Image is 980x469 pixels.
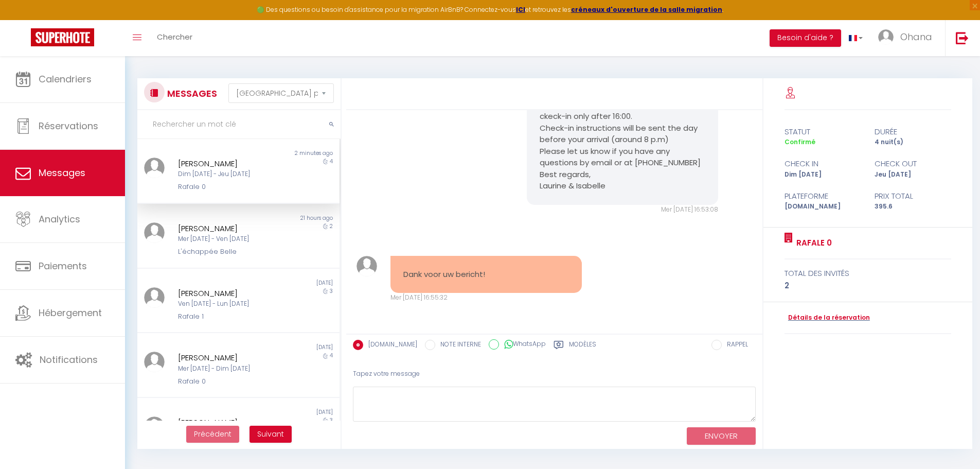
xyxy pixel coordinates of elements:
[870,20,945,56] a: ... Ohana
[571,5,722,14] a: créneaux d'ouverture de la salle migration
[540,146,705,169] p: Please let us know if you have any questions by email or at [PHONE_NUMBER]
[785,313,870,323] a: Détails de la réservation
[868,137,958,147] div: 4 nuit(s)
[144,158,165,178] img: ...
[39,119,98,132] span: Réservations
[144,352,165,372] img: ...
[785,280,952,292] div: 2
[137,110,341,139] input: Rechercher un mot clé
[8,4,39,35] button: Ouvrir le widget de chat LiveChat
[144,416,165,437] img: ...
[40,353,98,366] span: Notifications
[868,202,958,212] div: 395.6
[250,426,292,443] button: Next
[330,416,333,424] span: 3
[178,182,282,192] div: Rafale 0
[868,158,958,170] div: check out
[778,126,868,138] div: statut
[540,123,705,146] p: Check-in instructions will be sent the day before your arrival (around 8 p.m)
[178,158,282,170] div: [PERSON_NAME]
[238,149,339,158] div: 2 minutes ago
[540,99,705,123] p: Please not that you will be able to self ckeck-in only after 16:00.
[238,279,339,287] div: [DATE]
[178,416,282,429] div: [PERSON_NAME]
[900,30,932,43] span: Ohana
[499,339,546,351] label: WhatsApp
[178,169,282,179] div: Dim [DATE] - Jeu [DATE]
[778,158,868,170] div: check in
[144,287,165,308] img: ...
[569,340,596,353] label: Modèles
[793,237,832,249] a: Rafale 0
[178,247,282,257] div: L'échappée Belle
[868,126,958,138] div: durée
[39,73,92,85] span: Calendriers
[540,180,705,192] p: Laurine & Isabelle
[144,222,165,243] img: ...
[868,170,958,180] div: Jeu [DATE]
[257,429,284,439] span: Suivant
[238,408,339,416] div: [DATE]
[878,29,894,45] img: ...
[516,5,525,14] a: ICI
[778,170,868,180] div: Dim [DATE]
[178,222,282,235] div: [PERSON_NAME]
[330,158,333,165] span: 4
[39,306,102,319] span: Hébergement
[178,299,282,309] div: Ven [DATE] - Lun [DATE]
[165,82,217,105] h3: MESSAGES
[435,340,481,351] label: NOTE INTERNE
[785,267,952,280] div: total des invités
[540,169,705,181] p: Best regards,
[722,340,748,351] label: RAPPEL
[390,293,582,303] div: Mer [DATE] 16:55:32
[785,137,815,146] span: Confirmé
[178,234,282,244] div: Mer [DATE] - Ven [DATE]
[778,202,868,212] div: [DOMAIN_NAME]
[178,376,282,387] div: Rafale 0
[31,28,94,46] img: Super Booking
[238,343,339,352] div: [DATE]
[330,287,333,295] span: 3
[178,352,282,364] div: [PERSON_NAME]
[403,269,569,281] pre: Dank voor uw bericht!
[687,427,756,445] button: ENVOYER
[330,222,333,230] span: 2
[330,352,333,359] span: 4
[353,361,756,387] div: Tapez votre message
[956,31,969,44] img: logout
[39,166,85,179] span: Messages
[178,311,282,322] div: Rafale 1
[157,31,192,42] span: Chercher
[149,20,200,56] a: Chercher
[527,205,718,215] div: Mer [DATE] 16:53:08
[363,340,417,351] label: [DOMAIN_NAME]
[178,364,282,374] div: Mer [DATE] - Dim [DATE]
[194,429,231,439] span: Précédent
[186,426,239,443] button: Previous
[39,213,80,225] span: Analytics
[770,29,841,47] button: Besoin d'aide ?
[39,259,87,272] span: Paiements
[868,190,958,202] div: Prix total
[778,190,868,202] div: Plateforme
[357,256,377,276] img: ...
[238,214,339,222] div: 21 hours ago
[178,287,282,300] div: [PERSON_NAME]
